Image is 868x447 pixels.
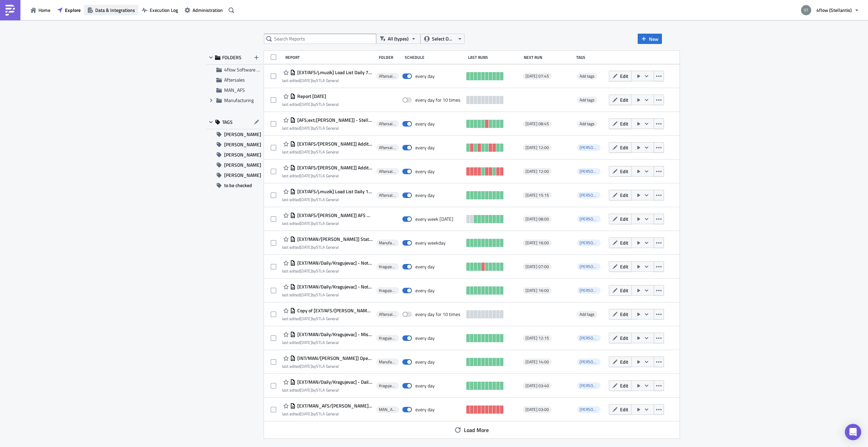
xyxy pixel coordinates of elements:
div: last edited by STLA General [282,268,373,274]
span: [EXT/AFS/n.schnier] Additional Return TOs Villaverde [296,165,373,171]
span: Add tags [580,311,595,317]
span: Data & Integrations [95,6,135,14]
span: [DATE] 07:45 [525,73,549,79]
span: Aftersales [379,73,396,79]
span: Aftersales [379,312,396,317]
span: [EXT/MAN_AFS/h.eipert] - Shippeo Missing Plates Loads [296,403,373,409]
button: Edit [609,333,632,343]
div: last edited by STLA General [282,197,373,202]
span: h.eipert [577,406,601,413]
span: h.eipert [577,359,601,365]
button: Edit [609,95,632,105]
div: every day [415,192,435,198]
span: Edit [620,144,628,151]
span: Edit [620,96,628,103]
div: every day [415,407,435,413]
span: Add tags [580,120,595,127]
div: every week on Friday [415,216,453,222]
button: Execution Log [138,5,181,15]
button: [PERSON_NAME] [206,160,262,170]
span: [PERSON_NAME] [224,170,261,180]
div: every day [415,335,435,341]
span: Add tags [577,120,597,127]
span: n.schnier [577,168,601,175]
span: [EXT/AFS/n.schnier] AFS Hub Claims Report [296,212,373,218]
span: Edit [620,311,628,318]
div: Schedule [405,55,465,60]
span: Edit [620,120,628,127]
button: to be checked [206,180,262,191]
button: Edit [609,261,632,272]
button: Edit [609,380,632,391]
time: 2025-07-23T09:36:20Z [300,339,312,346]
button: [PERSON_NAME] [206,170,262,180]
span: [EXT/MAN/Daily/Kragujevac] - Not collected loads 16h [296,284,373,290]
span: [AFS;ext;t.bilek] - Stellantis AFS Carrier Compliance Data DHL [296,117,373,123]
time: 2025-07-05T07:15:13Z [300,268,312,274]
div: last edited by STLA General [282,78,373,83]
div: every day [415,287,435,294]
button: Edit [609,142,632,153]
span: [PERSON_NAME] [580,382,611,389]
span: [EXT/AFS/j.muzik] Load List Daily 15:15 - Escalation 4 [296,188,373,195]
button: Edit [609,166,632,177]
img: Avatar [800,4,812,16]
span: [EXT/MAN/Daily/Kragujevac] - Missing pickup KPI [296,331,373,337]
div: Tags [576,55,606,60]
span: Edit [620,382,628,389]
span: [DATE] 12:00 [525,145,549,150]
span: Aftersales [379,121,396,127]
span: Explore [65,6,81,14]
div: last edited by STLA General [282,411,373,416]
span: [PERSON_NAME] [580,406,611,413]
img: PushMetrics [5,5,16,16]
button: New [638,34,662,44]
span: i.villaverde [577,263,601,270]
span: i.villaverde [577,382,601,389]
div: last edited by STLA General [282,173,373,178]
span: Aftersales [379,145,396,150]
div: every weekday [415,240,446,246]
div: Open Intercom Messenger [845,424,861,440]
span: [DATE] 03:40 [525,383,549,388]
span: Edit [620,215,628,222]
time: 2025-06-27T08:34:53Z [300,387,312,393]
span: [EXT/MAN/Daily/Kragujevac] - Daily Loads (Exclusions) [296,379,373,385]
span: h.eipert [577,239,601,246]
button: Edit [609,214,632,224]
span: 4flow (Stellantis) [816,6,852,14]
span: MAN_AFS [224,86,245,94]
span: [PERSON_NAME] [580,287,611,294]
span: [PERSON_NAME] [580,144,611,151]
button: [PERSON_NAME] [206,129,262,139]
button: Administration [181,5,226,15]
span: [PERSON_NAME] [224,129,261,139]
span: Manufacturing [224,97,254,104]
div: Report [285,55,375,60]
button: Edit [609,309,632,319]
div: every day [415,121,435,127]
time: 2025-08-21T07:34:05Z [300,244,312,250]
time: 2025-09-09T09:53:02Z [300,149,312,155]
span: Edit [620,358,628,365]
span: [PERSON_NAME] [580,192,611,198]
div: every day [415,168,435,175]
span: Aftersales [379,193,396,198]
span: [DATE] 12:00 [525,169,549,174]
button: 4flow (Stellantis) [797,3,863,18]
span: Home [38,6,50,14]
time: 2025-07-03T06:53:22Z [300,363,312,369]
button: Edit [609,71,632,81]
div: last edited by STLA General [282,316,373,321]
time: 2025-09-09T09:53:26Z [300,172,312,179]
span: Add tags [580,73,595,79]
span: [PERSON_NAME] [580,216,611,222]
span: [PERSON_NAME] [224,150,261,160]
span: Kragujevac [379,288,396,293]
div: every day [415,383,435,389]
span: [INT/MAN/h.eipert] Open TOs Report [14:00] [296,355,373,361]
span: Edit [620,168,628,175]
div: Folder [379,55,401,60]
div: every day [415,73,435,79]
span: Aftersales [224,76,245,83]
